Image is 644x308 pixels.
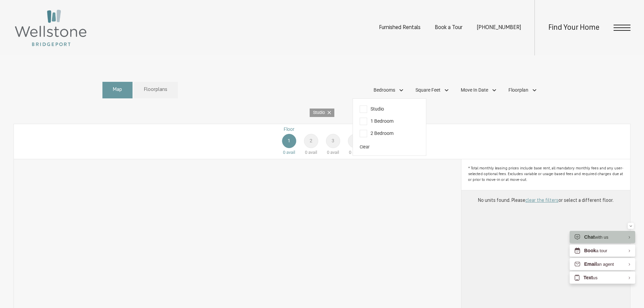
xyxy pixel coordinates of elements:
span: 2 [310,137,312,144]
img: Wellstone [14,8,88,47]
span: * Total monthly leasing prices include base rent, all mandatory monthly fees and any user-selecte... [468,166,623,183]
span: Move In Date [461,87,488,94]
span: Bedrooms [374,87,395,94]
span: 0 [305,150,307,155]
a: clear the filters [525,198,558,203]
a: Find Your Home [548,24,599,32]
span: 2 Bedroom [360,130,393,137]
a: Furnished Rentals [379,25,421,30]
span: Studio [360,105,384,113]
a: Call Us at (253) 642-8681 [477,25,521,30]
span: avail [330,150,339,155]
span: 0 [349,150,351,155]
a: Floor 4 [344,126,366,156]
a: Floor 2 [300,126,322,156]
span: Studio [313,110,328,116]
a: Studio [310,109,334,117]
span: Floorplans [144,86,167,94]
button: Open Menu [614,25,630,31]
span: 1 Bedroom [360,118,393,125]
span: 3 [332,137,334,144]
span: Floorplan [508,87,528,94]
span: Map [113,86,122,94]
span: [PHONE_NUMBER] [477,25,521,30]
span: avail [308,150,317,155]
a: Book a Tour [435,25,462,30]
p: No units found. Please or select a different floor. [468,197,623,204]
span: 0 [327,150,329,155]
button: Clear [360,144,369,150]
span: Square Feet [415,87,440,94]
a: Floor 3 [322,126,344,156]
